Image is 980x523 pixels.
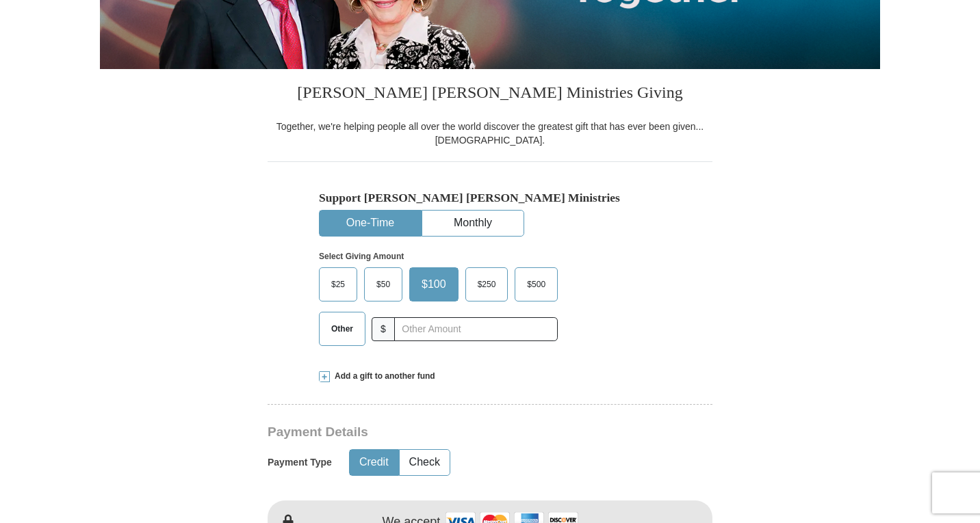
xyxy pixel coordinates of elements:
[471,274,503,295] span: $250
[320,211,421,236] button: One-Time
[268,457,332,468] h5: Payment Type
[422,211,524,236] button: Monthly
[268,425,617,440] h3: Payment Details
[330,371,435,382] span: Add a gift to another fund
[520,274,552,295] span: $500
[324,274,352,295] span: $25
[350,450,398,475] button: Credit
[370,274,397,295] span: $50
[319,191,661,205] h5: Support [PERSON_NAME] [PERSON_NAME] Ministries
[372,317,395,341] span: $
[319,252,404,261] strong: Select Giving Amount
[415,274,453,295] span: $100
[394,317,558,341] input: Other Amount
[324,319,360,339] span: Other
[400,450,450,475] button: Check
[268,120,712,147] div: Together, we're helping people all over the world discover the greatest gift that has ever been g...
[268,69,712,120] h3: [PERSON_NAME] [PERSON_NAME] Ministries Giving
